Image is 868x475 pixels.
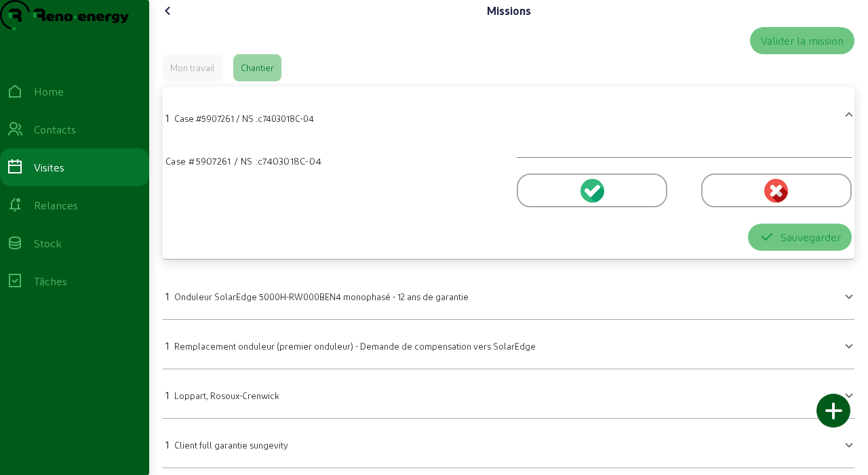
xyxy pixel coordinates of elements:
[174,390,279,400] span: Loppart, Rosoux-Crenwick
[34,121,76,138] div: Contacts
[163,92,854,141] mat-expansion-panel-header: 1Case #5907261 / NS :c7403018C-04
[163,141,854,253] div: 1Case #5907261 / NS :c7403018C-04
[165,438,169,451] span: 1
[241,62,274,74] div: Chantier
[759,229,841,245] div: Sauvegarder
[748,224,852,251] button: Sauvegarder
[163,276,854,314] mat-expansion-panel-header: 1Onduleur SolarEdge 5000H-RW000BEN4 monophasé - 12 ans de garantie
[165,111,169,124] span: 1
[34,235,62,251] div: Stock
[165,154,500,168] div: Case #5907261 / NS :c7403018C-04
[165,289,169,302] span: 1
[487,3,531,19] div: Missions
[174,341,536,351] span: Remplacement onduleur (premier onduleur) - Demande de compensation vers SolarEdge
[165,388,169,401] span: 1
[750,27,854,54] button: Valider la mission
[174,113,314,123] span: Case #5907261 / NS :c7403018C-04
[34,273,67,289] div: Tâches
[34,159,64,175] div: Visites
[163,424,854,462] mat-expansion-panel-header: 1Client full garantie sungevity
[163,325,854,363] mat-expansion-panel-header: 1Remplacement onduleur (premier onduleur) - Demande de compensation vers SolarEdge
[163,375,854,413] mat-expansion-panel-header: 1Loppart, Rosoux-Crenwick
[165,339,169,352] span: 1
[761,33,844,49] div: Valider la mission
[170,62,215,74] div: Mon travail
[174,440,288,450] span: Client full garantie sungevity
[34,197,78,213] div: Relances
[34,83,64,100] div: Home
[174,291,469,302] span: Onduleur SolarEdge 5000H-RW000BEN4 monophasé - 12 ans de garantie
